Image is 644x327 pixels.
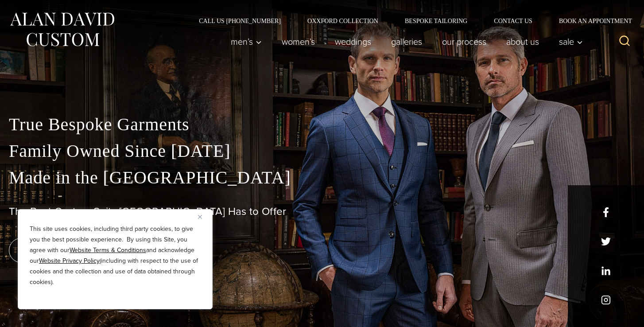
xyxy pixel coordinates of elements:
[198,211,209,222] button: Close
[9,238,133,263] a: book an appointment
[186,18,294,24] a: Call Us [PHONE_NUMBER]
[294,18,392,24] a: Oxxford Collection
[559,37,583,46] span: Sale
[272,33,325,51] a: Women’s
[9,10,115,49] img: Alan David Custom
[9,205,635,218] h1: The Best Custom Suits [GEOGRAPHIC_DATA] Has to Offer
[221,33,588,51] nav: Primary Navigation
[325,33,381,51] a: weddings
[70,245,146,255] a: Website Terms & Conditions
[231,37,262,46] span: Men’s
[39,256,100,265] a: Website Privacy Policy
[432,33,497,51] a: Our Process
[186,18,635,24] nav: Secondary Navigation
[30,224,201,288] p: This site uses cookies, including third party cookies, to give you the best possible experience. ...
[614,31,635,52] button: View Search Form
[392,18,481,24] a: Bespoke Tailoring
[497,33,549,51] a: About Us
[481,18,546,24] a: Contact Us
[9,111,635,191] p: True Bespoke Garments Family Owned Since [DATE] Made in the [GEOGRAPHIC_DATA]
[198,215,202,219] img: Close
[381,33,432,51] a: Galleries
[546,18,635,24] a: Book an Appointment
